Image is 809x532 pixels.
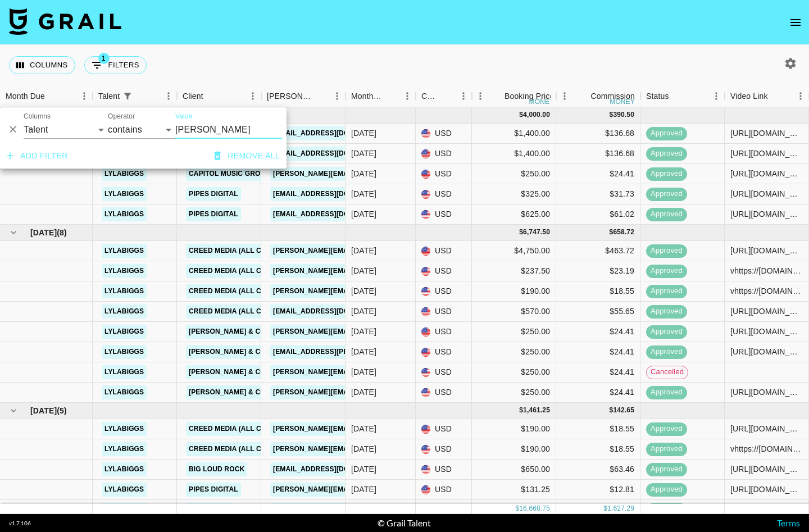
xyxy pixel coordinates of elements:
div: $136.68 [556,124,640,144]
div: Jul '25 [351,463,376,475]
div: May '25 [351,128,376,139]
a: [PERSON_NAME][EMAIL_ADDRESS][DOMAIN_NAME] [270,442,453,456]
a: lylabiggs [102,264,147,278]
a: [EMAIL_ADDRESS][DOMAIN_NAME] [270,462,396,476]
div: https://www.tiktok.com/@lylabiggs/video/7532568402188143886?is_from_webapp=1&sender_device=pc&web... [730,484,803,495]
div: $18.55 [556,419,640,439]
div: $190.00 [472,281,556,302]
button: Show filters [120,88,135,104]
div: https://www.tiktok.com/@lylabiggs/video/7507276676712205614 [730,148,803,159]
a: [PERSON_NAME][EMAIL_ADDRESS][DOMAIN_NAME] [270,483,453,497]
button: Menu [708,88,725,104]
div: $ [603,504,607,513]
div: $18.55 [556,281,640,302]
button: Sort [45,88,61,104]
button: Menu [244,88,261,104]
a: lylabiggs [102,325,147,339]
button: Delete [4,121,21,138]
div: Status [646,85,669,107]
span: approved [646,464,687,475]
div: $31.73 [556,184,640,204]
a: [PERSON_NAME][EMAIL_ADDRESS][DOMAIN_NAME] [270,284,453,298]
button: Remove all [210,145,284,166]
div: Jun '25 [351,245,376,256]
button: Menu [455,88,472,104]
div: USD [416,124,472,144]
div: $61.02 [556,204,640,225]
div: $1,400.00 [472,124,556,144]
a: [PERSON_NAME] & Co LLC [186,385,284,399]
button: Sort [575,88,590,104]
a: Creed Media (All Campaigns) [186,304,303,319]
label: Operator [108,111,135,121]
div: © Grail Talent [378,517,431,529]
button: Sort [203,88,219,104]
div: 6,747.50 [523,228,550,237]
div: Jul '25 [351,484,376,495]
span: approved [646,484,687,495]
a: Big Loud Rock [186,462,247,476]
div: Jun '25 [351,387,376,398]
a: lylabiggs [102,345,147,359]
div: $1,400.00 [472,144,556,164]
div: money [529,98,555,105]
a: Pipes Digital [186,483,241,497]
div: v 1.7.106 [9,520,31,527]
div: https://www.tiktok.com/@lylabiggs/video/7513730079034297643?is_from_webapp=1&sender_device=pc&web... [730,306,803,317]
img: Grail Talent [9,8,121,35]
div: $131.25 [472,480,556,500]
div: $12.81 [556,480,640,500]
div: USD [416,439,472,460]
div: USD [416,302,472,322]
div: May '25 [351,168,376,179]
a: [EMAIL_ADDRESS][DOMAIN_NAME] [270,207,396,221]
div: USD [416,164,472,184]
a: [PERSON_NAME][EMAIL_ADDRESS][PERSON_NAME][DOMAIN_NAME] [270,325,511,339]
a: lylabiggs [102,244,147,258]
div: Client [183,85,203,107]
div: https://www.instagram.com/reel/DJuS7F8x5DA/?utm_source=ig_web_copy_link&igsh=MzRlODBiNWFlZA%3D%3D [730,188,803,199]
div: $55.65 [556,302,640,322]
a: Creed Media (All Campaigns) [186,244,303,258]
div: $190.00 [472,419,556,439]
a: lylabiggs [102,422,147,436]
div: $23.19 [556,261,640,281]
div: Jun '25 [351,346,376,357]
a: lylabiggs [102,207,147,221]
span: [DATE] [30,405,57,416]
div: $250.00 [472,164,556,184]
a: [PERSON_NAME] & Co LLC [186,325,284,339]
div: Month Due [351,85,383,107]
a: lylabiggs [102,187,147,201]
span: approved [646,245,687,256]
a: lylabiggs [102,284,147,298]
div: Jun '25 [351,265,376,276]
span: approved [646,306,687,317]
button: Menu [329,88,346,104]
a: [PERSON_NAME] & Co LLC [186,365,284,379]
div: USD [416,241,472,261]
div: $463.72 [556,241,640,261]
div: Jun '25 [351,285,376,297]
div: https://www.tiktok.com/@lylabiggs/video/7513330022829116715?is_from_webapp=1&sender_device=pc&web... [730,245,803,256]
a: [PERSON_NAME][EMAIL_ADDRESS][DOMAIN_NAME] [270,167,453,181]
div: $570.00 [472,302,556,322]
div: USD [416,342,472,362]
div: https://www.tiktok.com/@lylabiggs/video/7515829785487068458 [730,387,803,398]
div: $250.00 [472,383,556,403]
button: Menu [792,88,809,104]
a: [EMAIL_ADDRESS][DOMAIN_NAME] [270,126,396,140]
button: Menu [399,88,416,104]
div: vhttps://www.instagram.com/p/DL2gfRBMRcA/ [730,443,803,454]
div: Client [177,85,261,107]
div: Video Link [730,85,768,107]
span: approved [646,209,687,220]
span: [DATE] [30,227,57,238]
label: Value [175,111,192,121]
div: USD [416,480,472,500]
div: $250.00 [472,362,556,383]
span: approved [646,128,687,139]
div: $625.00 [472,204,556,225]
div: $24.41 [556,362,640,383]
a: lylabiggs [102,503,147,517]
